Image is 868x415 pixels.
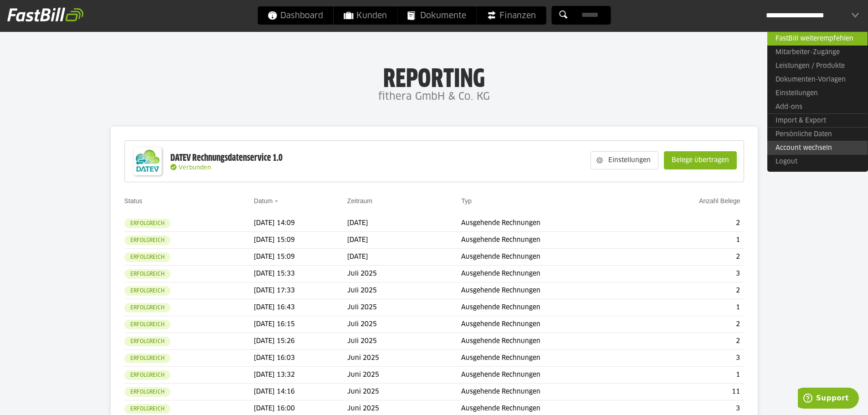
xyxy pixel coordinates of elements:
td: Ausgehende Rechnungen [461,350,642,367]
td: Juni 2025 [347,367,461,384]
td: 1 [642,299,744,316]
a: Datum [254,197,272,205]
a: Account wechseln [767,141,868,155]
img: fastbill_logo_white.png [7,7,83,22]
img: sort_desc.gif [274,200,280,202]
sl-badge: Erfolgreich [124,269,170,279]
td: 2 [642,316,744,333]
td: Ausgehende Rechnungen [461,333,642,350]
td: Ausgehende Rechnungen [461,266,642,282]
td: 11 [642,384,744,400]
a: Mitarbeiter-Zugänge [767,46,868,59]
a: Add-ons [767,100,868,114]
td: Ausgehende Rechnungen [461,316,642,333]
td: Ausgehende Rechnungen [461,367,642,384]
td: Ausgehende Rechnungen [461,384,642,400]
td: Ausgehende Rechnungen [461,215,642,232]
td: 2 [642,249,744,266]
td: [DATE] 17:33 [254,282,347,299]
td: Juli 2025 [347,299,461,316]
a: Dokumente [397,6,476,25]
sl-button: Belege übertragen [664,151,737,169]
td: [DATE] 15:09 [254,232,347,249]
a: Status [124,197,143,205]
span: Finanzen [487,6,536,25]
td: [DATE] [347,232,461,249]
sl-badge: Erfolgreich [124,303,170,313]
sl-badge: Erfolgreich [124,286,170,296]
td: [DATE] 16:43 [254,299,347,316]
td: [DATE] 16:15 [254,316,347,333]
td: [DATE] [347,249,461,266]
td: Juli 2025 [347,266,461,282]
a: Typ [461,197,472,205]
td: 2 [642,215,744,232]
td: 2 [642,333,744,350]
iframe: Öffnet ein Widget, in dem Sie weitere Informationen finden [798,388,859,410]
a: Import & Export [767,113,868,128]
sl-button: Einstellungen [591,151,658,169]
td: [DATE] 15:33 [254,266,347,282]
a: Dashboard [257,6,333,25]
a: FastBill weiterempfehlen [767,31,868,46]
td: Juli 2025 [347,282,461,299]
sl-badge: Erfolgreich [124,236,170,245]
sl-badge: Erfolgreich [124,354,170,363]
a: Persönliche Daten [767,127,868,141]
td: [DATE] [347,215,461,232]
td: 2 [642,282,744,299]
sl-badge: Erfolgreich [124,370,170,380]
sl-badge: Erfolgreich [124,387,170,397]
td: 1 [642,367,744,384]
a: Anzahl Belege [699,197,740,205]
td: [DATE] 14:16 [254,384,347,400]
td: [DATE] 13:32 [254,367,347,384]
div: DATEV Rechnungsdatenservice 1.0 [170,152,282,164]
a: Leistungen / Produkte [767,59,868,73]
td: [DATE] 15:09 [254,249,347,266]
td: Juni 2025 [347,350,461,367]
td: 1 [642,232,744,249]
sl-badge: Erfolgreich [124,320,170,329]
sl-badge: Erfolgreich [124,337,170,346]
td: 3 [642,266,744,282]
span: Dokumente [407,6,466,25]
td: Ausgehende Rechnungen [461,232,642,249]
h1: Reporting [91,64,777,88]
td: [DATE] 14:09 [254,215,347,232]
a: Kunden [334,6,397,25]
td: 3 [642,350,744,367]
a: Zeitraum [347,197,372,205]
a: Finanzen [477,6,546,25]
a: Logout [767,155,868,169]
td: [DATE] 15:26 [254,333,347,350]
a: Einstellungen [767,87,868,100]
a: Dokumenten-Vorlagen [767,73,868,87]
td: Juli 2025 [347,316,461,333]
span: Dashboard [267,6,323,25]
td: Juli 2025 [347,333,461,350]
td: Ausgehende Rechnungen [461,299,642,316]
sl-badge: Erfolgreich [124,404,170,414]
td: Juni 2025 [347,384,461,400]
span: Kunden [344,6,387,25]
td: Ausgehende Rechnungen [461,249,642,266]
sl-badge: Erfolgreich [124,219,170,228]
sl-badge: Erfolgreich [124,252,170,262]
td: [DATE] 16:03 [254,350,347,367]
img: DATEV-Datenservice Logo [129,143,166,179]
span: Verbunden [179,165,211,171]
td: Ausgehende Rechnungen [461,282,642,299]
